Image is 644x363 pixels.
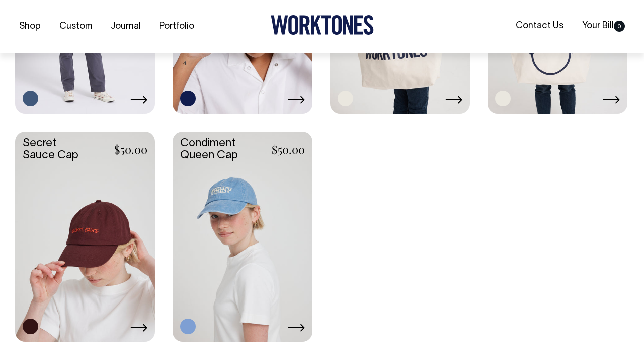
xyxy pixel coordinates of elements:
a: Your Bill0 [578,18,629,34]
a: Contact Us [512,18,568,34]
a: Portfolio [155,18,198,35]
a: Journal [107,18,145,35]
span: 0 [614,21,625,32]
a: Shop [15,18,45,35]
a: Custom [55,18,96,35]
